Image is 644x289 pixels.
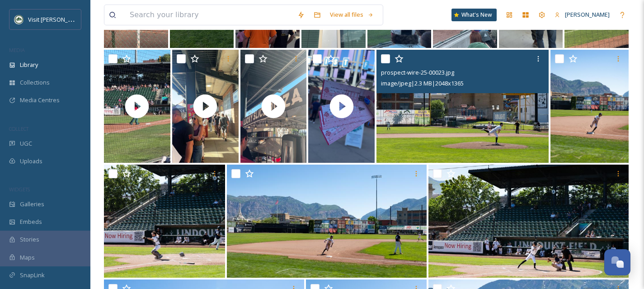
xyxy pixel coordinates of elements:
[381,79,464,87] span: image/jpeg | 2.3 MB | 2048 x 1365
[20,139,32,148] span: UGC
[565,10,610,19] span: [PERSON_NAME]
[9,125,28,132] span: COLLECT
[381,68,454,76] span: prospect-wire-25-00023.jpg
[308,50,375,163] img: thumbnail
[240,50,307,163] img: thumbnail
[9,186,30,193] span: WIDGETS
[28,15,85,24] span: Visit [PERSON_NAME]
[20,200,44,208] span: Galleries
[20,78,50,87] span: Collections
[14,15,24,24] img: Unknown.png
[604,249,630,275] button: Open Chat
[20,218,42,226] span: Embeds
[451,9,497,21] a: What's New
[104,50,170,163] img: thumbnail
[325,6,378,24] a: View all files
[550,6,614,24] a: [PERSON_NAME]
[20,271,45,280] span: SnapLink
[9,47,25,53] span: MEDIA
[428,165,629,278] img: prospect-wire-25-00020.jpg
[20,157,42,166] span: Uploads
[172,50,239,163] img: thumbnail
[104,165,225,278] img: prospect-wire-25-00019.jpg
[20,235,39,244] span: Stories
[20,253,35,262] span: Maps
[376,50,549,163] img: prospect-wire-25-00023.jpg
[227,165,427,278] img: prospect-wire-25-00021.jpg
[20,61,38,69] span: Library
[20,96,60,104] span: Media Centres
[550,50,629,163] img: prospect-wire-25-00022.jpg
[125,5,293,25] input: Search your library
